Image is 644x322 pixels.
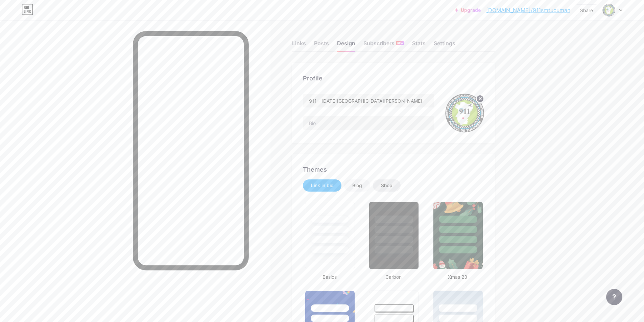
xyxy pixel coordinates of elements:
[303,74,484,83] div: Profile
[580,7,593,14] div: Share
[602,4,615,17] img: 911smtucuman
[397,41,403,45] span: NEW
[303,94,434,107] input: Name
[434,39,455,51] div: Settings
[314,39,329,51] div: Posts
[381,182,392,189] div: Shop
[337,39,355,51] div: Design
[363,39,404,51] div: Subscribers
[303,273,356,280] div: Basics
[303,165,484,174] div: Themes
[431,273,484,280] div: Xmas 23
[352,182,362,189] div: Blog
[292,39,306,51] div: Links
[412,39,426,51] div: Stats
[367,273,420,280] div: Carbon
[486,6,570,14] a: [DOMAIN_NAME]/911smtucuman
[311,182,333,189] div: Link in bio
[445,94,484,132] img: 911smtucuman
[455,7,481,13] a: Upgrade
[303,116,434,130] input: Bio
